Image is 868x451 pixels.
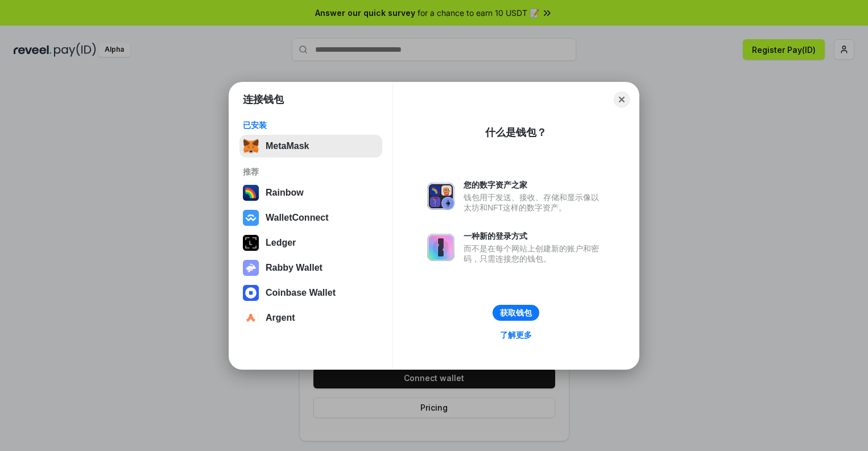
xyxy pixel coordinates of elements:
div: Coinbase Wallet [266,288,336,298]
button: WalletConnect [239,206,382,229]
button: MetaMask [239,135,382,158]
div: 而不是在每个网站上创建新的账户和密码，只需连接您的钱包。 [464,243,605,264]
img: svg+xml,%3Csvg%20xmlns%3D%22http%3A%2F%2Fwww.w3.org%2F2000%2Fsvg%22%20width%3D%2228%22%20height%3... [243,235,259,251]
div: 一种新的登录方式 [464,231,605,241]
button: Rabby Wallet [239,256,382,279]
h1: 连接钱包 [243,93,284,106]
div: MetaMask [266,141,309,151]
button: Close [614,92,630,107]
div: Ledger [266,238,296,248]
div: 已安装 [243,120,379,130]
button: Coinbase Wallet [239,282,382,304]
div: Rainbow [266,188,304,198]
div: 推荐 [243,167,379,177]
img: svg+xml,%3Csvg%20width%3D%22120%22%20height%3D%22120%22%20viewBox%3D%220%200%20120%20120%22%20fil... [243,185,259,201]
div: 了解更多 [500,330,532,340]
img: svg+xml,%3Csvg%20width%3D%2228%22%20height%3D%2228%22%20viewBox%3D%220%200%2028%2028%22%20fill%3D... [243,210,259,226]
div: Argent [266,313,295,323]
button: Ledger [239,231,382,254]
button: 获取钱包 [493,305,539,321]
div: WalletConnect [266,213,329,223]
div: 什么是钱包？ [485,126,547,139]
button: Rainbow [239,181,382,204]
img: svg+xml,%3Csvg%20width%3D%2228%22%20height%3D%2228%22%20viewBox%3D%220%200%2028%2028%22%20fill%3D... [243,310,259,326]
div: Rabby Wallet [266,263,323,273]
img: svg+xml,%3Csvg%20fill%3D%22none%22%20height%3D%2233%22%20viewBox%3D%220%200%2035%2033%22%20width%... [243,138,259,154]
img: svg+xml,%3Csvg%20xmlns%3D%22http%3A%2F%2Fwww.w3.org%2F2000%2Fsvg%22%20fill%3D%22none%22%20viewBox... [243,260,259,276]
img: svg+xml,%3Csvg%20xmlns%3D%22http%3A%2F%2Fwww.w3.org%2F2000%2Fsvg%22%20fill%3D%22none%22%20viewBox... [427,183,454,210]
div: 获取钱包 [500,308,532,318]
div: 钱包用于发送、接收、存储和显示像以太坊和NFT这样的数字资产。 [464,192,605,213]
a: 了解更多 [493,328,539,342]
button: Argent [239,307,382,329]
div: 您的数字资产之家 [464,180,605,190]
img: svg+xml,%3Csvg%20width%3D%2228%22%20height%3D%2228%22%20viewBox%3D%220%200%2028%2028%22%20fill%3D... [243,285,259,301]
img: svg+xml,%3Csvg%20xmlns%3D%22http%3A%2F%2Fwww.w3.org%2F2000%2Fsvg%22%20fill%3D%22none%22%20viewBox... [427,234,454,261]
